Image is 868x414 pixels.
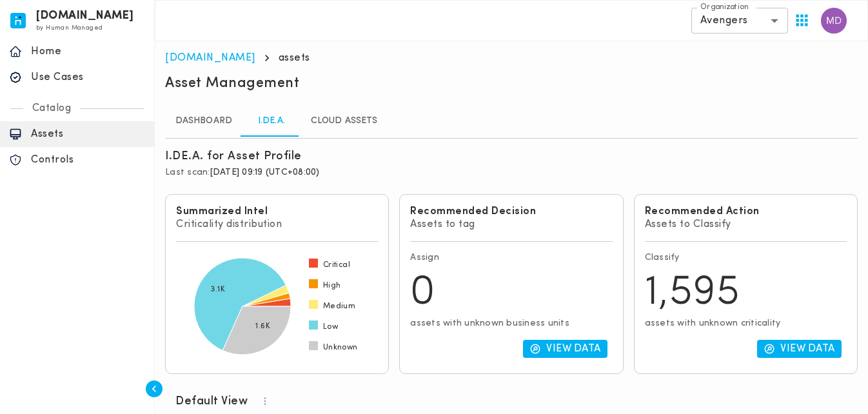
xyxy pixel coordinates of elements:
[255,322,270,330] text: 1.6K
[410,218,612,231] p: Assets to tag
[279,52,310,64] p: assets
[10,13,26,28] img: invicta.io
[691,8,788,34] div: Avengers
[821,8,847,34] img: Marc Daniel Jamindang
[165,167,858,179] p: Last scan:
[31,153,145,166] p: Controls
[645,273,740,314] span: 1,595
[301,106,388,137] a: Cloud Assets
[31,45,145,58] p: Home
[211,286,225,293] text: 3.1K
[645,318,847,330] p: assets with unknown criticality
[816,3,852,39] button: User
[36,12,134,21] h6: [DOMAIN_NAME]
[176,218,378,231] p: Criticality distribution
[165,75,299,93] h5: Asset Management
[165,52,858,64] nav: breadcrumb
[176,205,378,218] h6: Summarized Intel
[645,252,847,264] p: Classify
[175,394,248,409] h6: Default View
[410,252,612,264] p: Assign
[31,71,145,84] p: Use Cases
[242,106,301,137] a: I.DE.A.
[165,53,255,63] a: [DOMAIN_NAME]
[323,281,341,291] span: High
[523,340,607,358] button: View Data
[323,301,355,311] span: Medium
[780,342,835,355] p: View Data
[757,340,842,358] button: View Data
[323,342,358,353] span: Unknown
[410,318,612,330] p: assets with unknown business units
[700,2,749,13] label: Organization
[23,102,81,115] p: Catalog
[165,149,302,164] h6: I.DE.A. for Asset Profile
[31,128,145,141] p: Assets
[323,322,338,332] span: Low
[410,205,612,218] h6: Recommended Decision
[546,342,601,355] p: View Data
[410,273,436,314] span: 0
[323,260,350,270] span: Critical
[645,205,847,218] h6: Recommended Action
[210,168,320,177] span: [DATE] 09:19 (UTC+08:00)
[645,218,847,231] p: Assets to Classify
[36,25,103,32] span: by Human Managed
[165,106,242,137] a: Dashboard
